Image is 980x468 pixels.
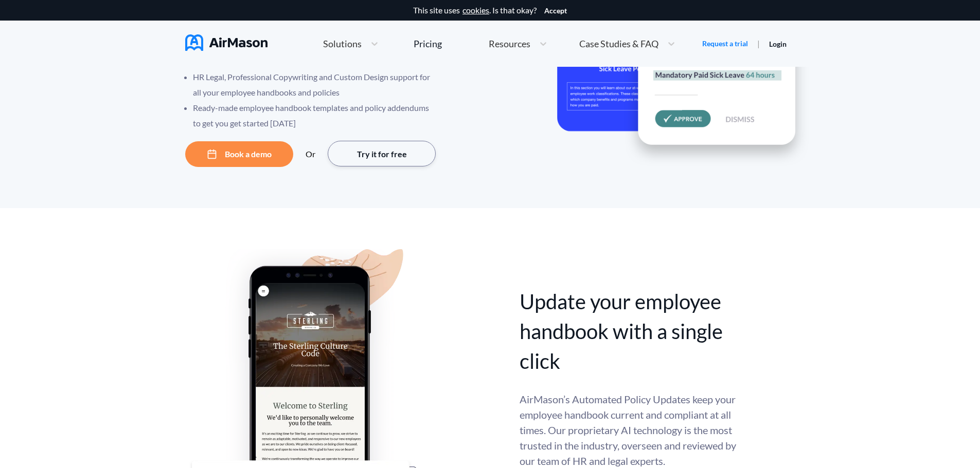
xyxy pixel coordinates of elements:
a: cookies [462,6,489,15]
div: Update your employee handbook with a single click [520,287,738,376]
li: HR Legal, Professional Copywriting and Custom Design support for all your employee handbooks and ... [193,69,437,100]
div: Or [306,149,315,159]
a: Pricing [414,34,442,53]
button: Try it for free [328,141,436,166]
a: Login [769,40,787,48]
div: Pricing [414,39,442,48]
li: Ready-made employee handbook templates and policy addendums to get you get started [DATE] [193,100,437,131]
button: Book a demo [185,141,293,167]
img: AirMason Logo [185,34,268,51]
span: Solutions [323,39,362,48]
span: Resources [489,39,530,48]
a: Request a trial [702,39,748,49]
span: | [757,39,760,48]
button: Accept cookies [544,7,567,15]
span: Case Studies & FAQ [579,39,658,48]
